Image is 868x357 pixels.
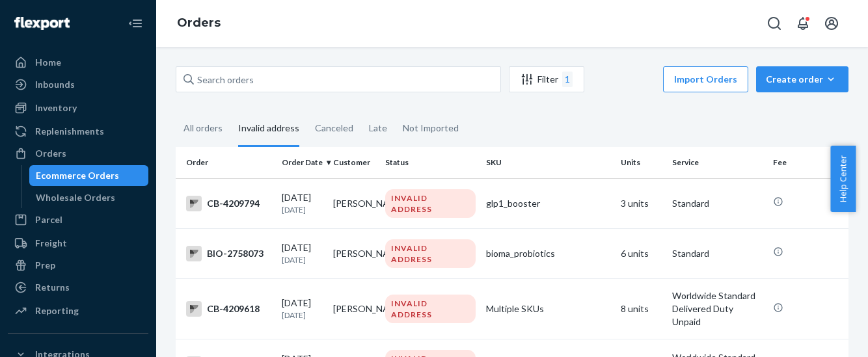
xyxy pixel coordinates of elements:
[14,17,70,30] img: Flexport logo
[672,247,763,260] p: Standard
[176,66,501,92] input: Search orders
[616,228,667,278] td: 6 units
[8,300,148,321] a: Reporting
[35,281,70,294] div: Returns
[616,279,667,339] td: 8 units
[8,233,148,254] a: Freight
[481,147,616,178] th: SKU
[385,239,476,268] div: INVALID ADDRESS
[35,78,75,91] div: Inbounds
[8,121,148,142] a: Replenishments
[8,143,148,164] a: Orders
[369,111,387,145] div: Late
[35,101,77,114] div: Inventory
[8,98,148,118] a: Inventory
[35,125,104,138] div: Replenishments
[761,10,787,36] button: Open Search Box
[122,10,148,36] button: Close Navigation
[8,52,148,73] a: Home
[8,277,148,298] a: Returns
[385,189,476,218] div: INVALID ADDRESS
[35,237,67,250] div: Freight
[766,73,839,86] div: Create order
[663,66,748,92] button: Import Orders
[328,279,379,339] td: [PERSON_NAME]
[282,241,323,265] div: [DATE]
[380,147,481,178] th: Status
[183,111,223,145] div: All orders
[35,304,79,317] div: Reporting
[481,279,616,339] td: Multiple SKUs
[672,289,763,328] p: Worldwide Standard Delivered Duty Unpaid
[315,111,353,145] div: Canceled
[616,147,667,178] th: Units
[8,74,148,95] a: Inbounds
[282,297,323,321] div: [DATE]
[282,204,323,215] p: [DATE]
[186,301,271,317] div: CB-4209618
[238,111,299,147] div: Invalid address
[385,295,476,323] div: INVALID ADDRESS
[282,191,323,215] div: [DATE]
[8,209,148,230] a: Parcel
[509,72,584,87] div: Filter
[667,147,768,178] th: Service
[177,16,221,30] a: Orders
[36,191,115,204] div: Wholesale Orders
[186,246,271,261] div: BIO-2758073
[830,146,856,212] button: Help Center
[35,213,62,226] div: Parcel
[333,157,374,168] div: Customer
[616,178,667,228] td: 3 units
[562,72,573,87] div: 1
[768,147,848,178] th: Fee
[29,187,149,208] a: Wholesale Orders
[29,165,149,186] a: Ecommerce Orders
[403,111,459,145] div: Not Imported
[509,66,584,92] button: Filter
[8,255,148,276] a: Prep
[277,147,328,178] th: Order Date
[790,10,816,36] button: Open notifications
[35,147,66,160] div: Orders
[36,169,119,182] div: Ecommerce Orders
[819,10,845,36] button: Open account menu
[35,56,61,69] div: Home
[282,254,323,265] p: [DATE]
[282,310,323,321] p: [DATE]
[176,147,277,178] th: Order
[167,5,231,42] ol: breadcrumbs
[328,228,379,278] td: [PERSON_NAME]
[486,247,610,260] div: bioma_probiotics
[186,196,271,211] div: CB-4209794
[328,178,379,228] td: [PERSON_NAME]
[486,197,610,210] div: glp1_booster
[672,197,763,210] p: Standard
[756,66,848,92] button: Create order
[35,259,55,272] div: Prep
